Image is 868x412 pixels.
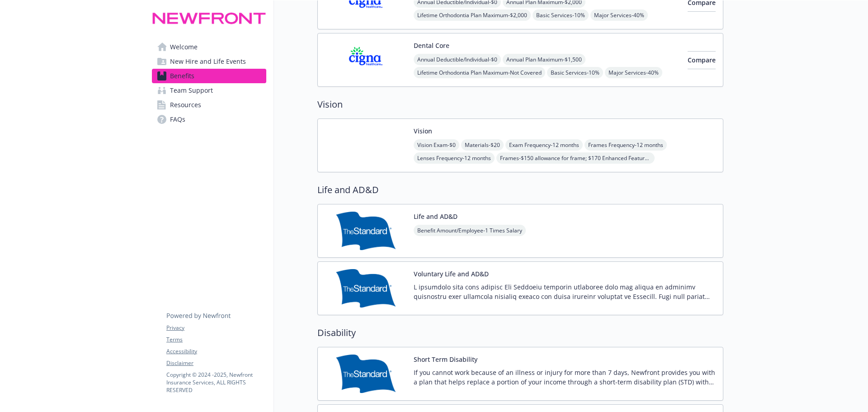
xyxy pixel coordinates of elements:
span: Annual Deductible/Individual - $0 [414,54,501,65]
button: Compare [688,51,716,69]
span: Major Services - 40% [605,67,662,78]
span: Major Services - 40% [590,9,648,21]
p: If you cannot work because of an illness or injury for more than 7 days, Newfront provides you wi... [414,368,716,387]
img: Standard Insurance Company carrier logo [325,212,406,250]
span: Team Support [170,83,213,98]
span: Frames Frequency - 12 months [585,139,667,151]
span: Compare [688,56,716,64]
span: Lifetime Orthodontia Plan Maximum - $2,000 [414,9,531,21]
button: Dental Core [414,41,449,50]
span: Exam Frequency - 12 months [505,139,583,151]
a: Disclaimer [166,359,266,367]
a: Terms [166,336,266,344]
p: Copyright © 2024 - 2025 , Newfront Insurance Services, ALL RIGHTS RESERVED [166,371,266,394]
span: Benefit Amount/Employee - 1 Times Salary [414,225,526,236]
span: Lenses Frequency - 12 months [414,152,495,164]
span: Lifetime Orthodontia Plan Maximum - Not Covered [414,67,545,78]
button: Short Term Disability [414,355,477,364]
img: Standard Insurance Company carrier logo [325,355,406,393]
a: Resources [152,98,266,112]
span: Resources [170,98,201,112]
span: New Hire and Life Events [170,54,246,69]
img: Vision Service Plan carrier logo [325,126,406,165]
button: Voluntary Life and AD&D [414,269,489,279]
span: Materials - $20 [461,139,504,151]
a: Welcome [152,40,266,54]
span: Basic Services - 10% [547,67,603,78]
span: Basic Services - 10% [533,9,589,21]
span: Vision Exam - $0 [414,139,459,151]
span: FAQs [170,112,185,127]
a: New Hire and Life Events [152,54,266,69]
span: Welcome [170,40,198,54]
a: Accessibility [166,347,266,355]
h2: Disability [317,326,723,340]
button: Vision [414,126,432,136]
img: Standard Insurance Company carrier logo [325,269,406,308]
span: Frames - $150 allowance for frame; $170 Enhanced Featured Frame Brands allowance; 20% savings on ... [496,152,655,164]
span: Benefits [170,69,194,83]
a: Benefits [152,69,266,83]
span: Annual Plan Maximum - $1,500 [503,54,585,65]
button: Life and AD&D [414,212,458,221]
a: FAQs [152,112,266,127]
p: L ipsumdolo sita cons adipisc Eli Seddoeiu temporin utlaboree dolo mag aliqua en adminimv quisnos... [414,282,716,301]
h2: Vision [317,98,723,111]
img: CIGNA carrier logo [325,41,406,79]
a: Privacy [166,324,266,332]
a: Team Support [152,83,266,98]
h2: Life and AD&D [317,183,723,197]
